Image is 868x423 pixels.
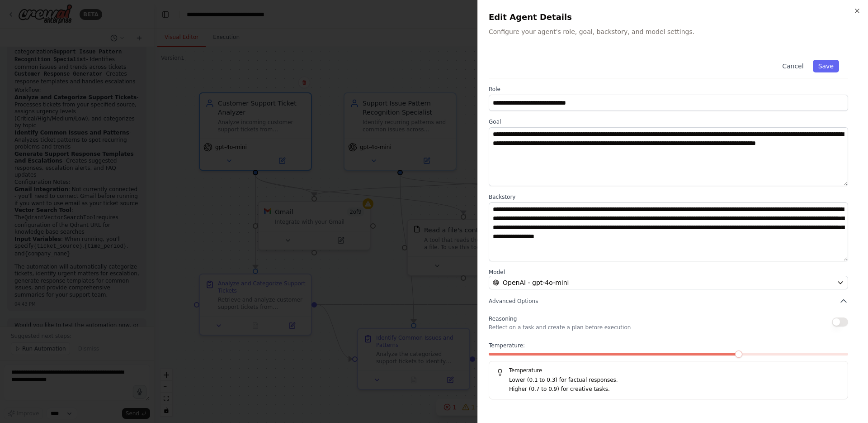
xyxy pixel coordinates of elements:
[489,297,848,306] button: Advanced Options
[509,376,840,385] p: Lower (0.1 to 0.3) for factual responses.
[489,324,631,331] p: Reflect on a task and create a plan before execution
[489,276,848,289] button: OpenAI - gpt-4o-mini
[503,278,569,287] span: OpenAI - gpt-4o-mini
[813,60,839,72] button: Save
[489,298,538,305] span: Advanced Options
[496,367,840,374] h5: Temperature
[777,60,809,72] button: Cancel
[489,342,525,349] span: Temperature:
[489,269,848,276] label: Model
[489,86,848,93] label: Role
[489,193,848,201] label: Backstory
[489,27,857,36] p: Configure your agent's role, goal, backstory, and model settings.
[509,385,840,394] p: Higher (0.7 to 0.9) for creative tasks.
[489,11,857,24] h2: Edit Agent Details
[489,118,848,125] label: Goal
[489,316,517,322] span: Reasoning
